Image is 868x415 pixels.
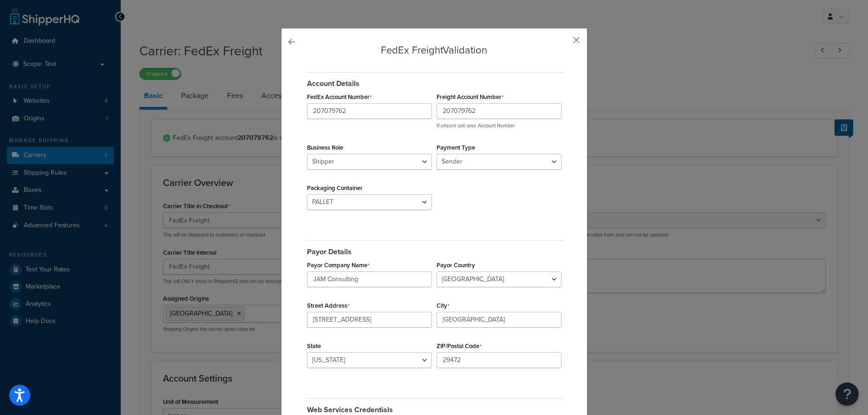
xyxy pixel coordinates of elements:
label: Packaging Container [307,184,363,191]
h3: FedEx Freight Validation [305,45,564,56]
label: Payment Type [437,144,475,151]
label: Freight Account Number [437,93,504,101]
label: FedEx Account Number [307,93,372,101]
label: City [437,302,450,310]
label: State [307,343,321,349]
label: Street Address [307,302,350,310]
h5: Web Services Credentials [307,398,564,414]
h5: Account Details [307,72,564,88]
h5: Payor Details [307,240,564,256]
label: Payor Country [437,262,475,269]
label: Payor Company Name [307,262,370,269]
label: Business Role [307,144,343,151]
label: ZIP/Postal Code [437,343,482,350]
p: If unsure use your Account Number [437,122,561,129]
